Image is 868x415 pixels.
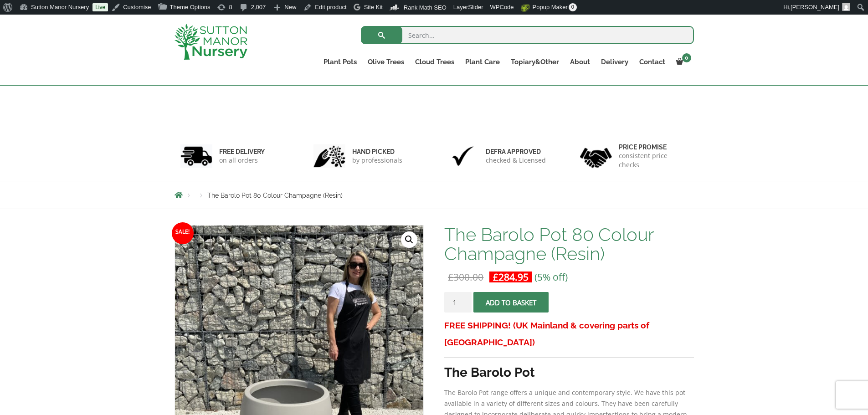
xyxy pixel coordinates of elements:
[619,151,688,169] p: consistent price checks
[444,225,693,263] h1: The Barolo Pot 80 Colour Champagne (Resin)
[580,142,612,170] img: 4.jpg
[671,56,694,68] a: 0
[219,156,265,165] p: on all orders
[460,56,505,68] a: Plant Care
[92,3,108,11] a: Live
[410,56,460,68] a: Cloud Trees
[404,4,447,11] span: Rank Math SEO
[448,271,453,283] span: £
[362,56,410,68] a: Olive Trees
[486,148,546,156] h6: Defra approved
[364,4,383,10] span: Site Kit
[473,292,549,313] button: Add to basket
[180,144,212,168] img: 1.jpg
[505,56,565,68] a: Topiary&Other
[791,4,839,10] span: [PERSON_NAME]
[565,56,596,68] a: About
[444,292,472,313] input: Product quantity
[493,271,529,283] bdi: 284.95
[175,191,694,199] nav: Breadcrumbs
[352,156,402,165] p: by professionals
[361,26,694,44] input: Search...
[493,271,498,283] span: £
[172,222,194,244] span: Sale!
[175,24,247,60] img: logo
[207,192,343,199] span: The Barolo Pot 80 Colour Champagne (Resin)
[401,231,417,248] a: View full-screen image gallery
[534,271,568,283] span: (5% off)
[447,144,479,168] img: 3.jpg
[682,53,691,62] span: 0
[634,56,671,68] a: Contact
[352,148,402,156] h6: hand picked
[313,144,345,168] img: 2.jpg
[318,56,362,68] a: Plant Pots
[486,156,546,165] p: checked & Licensed
[619,143,688,151] h6: Price promise
[444,317,693,351] h3: FREE SHIPPING! (UK Mainland & covering parts of [GEOGRAPHIC_DATA])
[448,271,483,283] bdi: 300.00
[219,148,265,156] h6: FREE DELIVERY
[444,365,535,380] strong: The Barolo Pot
[596,56,634,68] a: Delivery
[569,3,577,11] span: 0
